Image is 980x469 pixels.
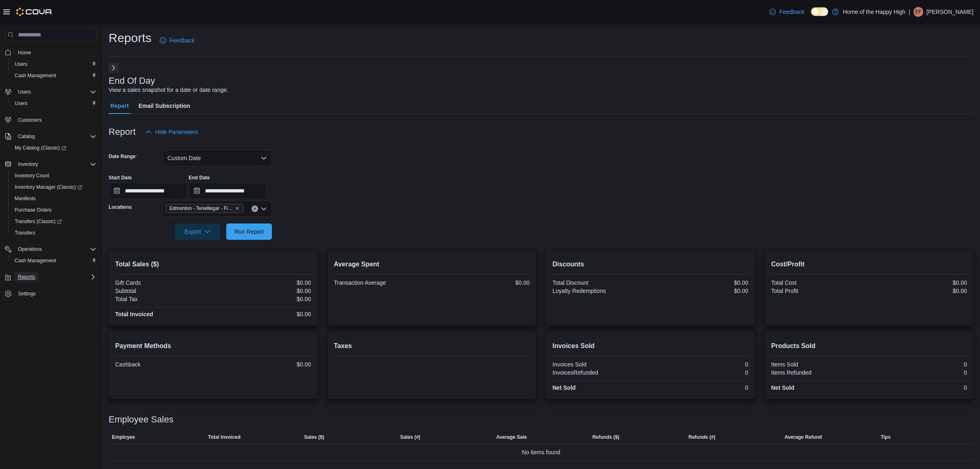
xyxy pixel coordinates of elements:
[109,127,136,137] h3: Report
[8,98,100,109] button: Users
[18,117,42,123] span: Customers
[15,289,39,299] a: Settings
[496,434,527,440] span: Average Sale
[811,16,811,16] span: Dark Mode
[11,194,96,203] span: Manifests
[334,341,530,351] h2: Taxes
[15,172,49,179] span: Inventory Count
[913,7,923,17] div: Emily-Francis Hyde
[15,207,52,213] span: Purchase Orders
[11,98,31,108] a: Users
[771,288,868,294] div: Total Profit
[15,244,96,254] span: Operations
[234,228,264,236] span: Run Report
[156,32,198,49] a: Feedback
[15,145,66,151] span: My Catalog (Classic)
[18,161,38,167] span: Inventory
[15,48,34,58] a: Home
[652,279,748,286] div: $0.00
[215,311,311,317] div: $0.00
[261,205,267,212] button: Open list of options
[334,279,430,286] div: Transaction Average
[11,182,96,192] span: Inventory Manager (Classic)
[2,114,100,126] button: Customers
[115,341,311,351] h2: Payment Methods
[15,47,96,57] span: Home
[15,159,96,169] span: Inventory
[15,87,96,97] span: Users
[2,86,100,98] button: Users
[11,205,55,215] a: Purchase Orders
[11,143,69,153] a: My Catalog (Classic)
[215,361,311,368] div: $0.00
[2,288,100,299] button: Settings
[11,205,96,215] span: Purchase Orders
[18,274,35,280] span: Reports
[766,4,807,20] a: Feedback
[652,288,748,294] div: $0.00
[180,223,216,240] span: Export
[175,223,220,240] button: Export
[771,259,967,269] h2: Cost/Profit
[11,256,96,266] span: Cash Management
[11,171,53,181] a: Inventory Count
[15,115,45,125] a: Customers
[15,230,35,236] span: Transfers
[8,58,100,70] button: Users
[871,361,967,368] div: 0
[771,369,868,376] div: Items Refunded
[592,434,619,440] span: Refunds ($)
[189,174,210,181] label: End Date
[109,174,132,181] label: Start Date
[8,204,100,216] button: Purchase Orders
[15,115,96,125] span: Customers
[18,290,36,297] span: Settings
[2,271,100,283] button: Reports
[15,159,41,169] button: Inventory
[11,59,31,69] a: Users
[871,279,967,286] div: $0.00
[871,288,967,294] div: $0.00
[784,434,822,440] span: Average Refund
[652,361,748,368] div: 0
[15,100,27,107] span: Users
[2,243,100,255] button: Operations
[652,384,748,391] div: 0
[8,216,100,227] a: Transfers (Classic)
[226,223,272,240] button: Run Report
[11,171,96,181] span: Inventory Count
[779,8,804,16] span: Feedback
[915,7,921,17] span: EF
[11,228,96,238] span: Transfers
[16,8,53,16] img: Cova
[304,434,324,440] span: Sales ($)
[334,259,530,269] h2: Average Spent
[155,128,198,136] span: Hide Parameters
[552,288,649,294] div: Loyalty Redemptions
[18,246,42,252] span: Operations
[15,132,38,141] button: Catalog
[18,49,31,56] span: Home
[115,311,153,317] strong: Total Invoiced
[15,218,62,225] span: Transfers (Classic)
[2,159,100,170] button: Inventory
[552,341,748,351] h2: Invoices Sold
[433,279,530,286] div: $0.00
[109,86,228,94] div: View a sales snapshot for a date or date range.
[169,204,233,212] span: Edmonton - Terwillegar - Fire & Flower
[552,279,649,286] div: Total Discount
[109,153,138,160] label: Date Range
[909,7,910,17] p: |
[18,133,35,140] span: Catalog
[771,341,967,351] h2: Products Sold
[15,288,96,299] span: Settings
[11,256,59,266] a: Cash Management
[771,279,868,286] div: Total Cost
[927,7,973,17] p: [PERSON_NAME]
[871,384,967,391] div: 0
[11,217,96,226] span: Transfers (Classic)
[15,272,38,282] button: Reports
[18,89,31,95] span: Users
[552,384,576,391] strong: Net Sold
[2,131,100,142] button: Catalog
